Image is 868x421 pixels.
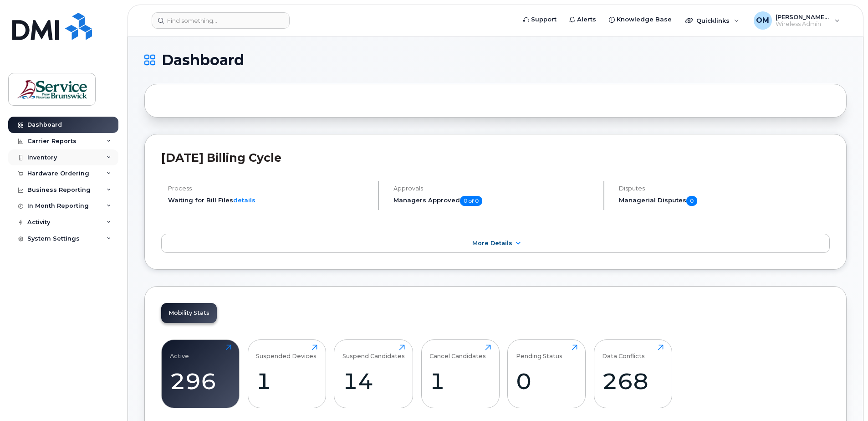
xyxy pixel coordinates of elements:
[429,344,486,359] div: Cancel Candidates
[516,344,562,359] div: Pending Status
[602,368,664,395] div: 268
[429,344,491,403] a: Cancel Candidates1
[393,196,596,206] h5: Managers Approved
[602,344,664,403] a: Data Conflicts268
[429,368,491,395] div: 1
[602,344,645,359] div: Data Conflicts
[619,196,830,206] h5: Managerial Disputes
[516,344,577,403] a: Pending Status0
[170,344,189,359] div: Active
[342,368,405,395] div: 14
[168,185,370,192] h4: Process
[516,368,577,395] div: 0
[162,53,244,67] span: Dashboard
[256,368,317,395] div: 1
[393,185,596,192] h4: Approvals
[342,344,405,403] a: Suspend Candidates14
[161,151,830,164] h2: [DATE] Billing Cycle
[168,196,370,205] li: Waiting for Bill Files
[619,185,830,192] h4: Disputes
[233,196,255,204] a: details
[342,344,405,359] div: Suspend Candidates
[170,344,231,403] a: Active296
[686,196,697,206] span: 0
[256,344,317,359] div: Suspended Devices
[256,344,317,403] a: Suspended Devices1
[472,240,512,246] span: More Details
[170,368,231,395] div: 296
[460,196,482,206] span: 0 of 0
